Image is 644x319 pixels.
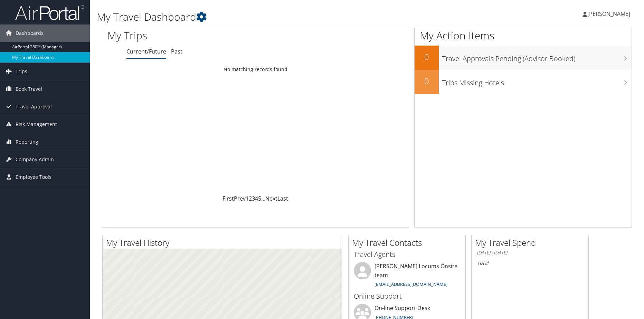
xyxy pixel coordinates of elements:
a: Last [277,195,288,202]
h3: Travel Approvals Pending (Advisor Booked) [442,50,632,64]
span: Travel Approval [16,98,52,115]
h6: Total [477,259,583,267]
a: 1 [246,195,249,202]
span: Trips [16,63,27,80]
span: [PERSON_NAME] [587,10,630,18]
a: Past [171,48,182,55]
a: [PERSON_NAME] [583,3,637,24]
span: Company Admin [16,151,54,168]
span: Risk Management [16,116,57,133]
span: Dashboards [16,25,44,42]
h1: My Trips [107,28,276,43]
h2: 0 [415,51,439,63]
h2: My Travel Spend [475,237,588,249]
h3: Online Support [354,291,460,301]
span: Employee Tools [16,168,51,186]
a: First [222,195,234,202]
span: Book Travel [16,80,42,98]
a: Prev [234,195,246,202]
a: 0Trips Missing Hotels [415,70,632,94]
a: 5 [258,195,261,202]
img: airportal-logo.png [15,4,84,21]
h2: 0 [415,75,439,87]
a: 4 [255,195,258,202]
h1: My Travel Dashboard [97,10,457,24]
a: 2 [249,195,252,202]
h3: Trips Missing Hotels [442,75,632,88]
a: [EMAIL_ADDRESS][DOMAIN_NAME] [375,281,447,287]
h6: [DATE] - [DATE] [477,250,583,256]
td: No matching records found [102,63,409,76]
span: Reporting [16,133,38,151]
a: Current/Future [126,48,166,55]
h2: My Travel History [106,237,342,249]
a: Next [265,195,277,202]
li: [PERSON_NAME] Locums Onsite team [350,262,464,290]
a: 3 [252,195,255,202]
h3: Travel Agents [354,250,460,259]
h1: My Action Items [415,28,632,43]
h2: My Travel Contacts [352,237,465,249]
span: … [261,195,265,202]
a: 0Travel Approvals Pending (Advisor Booked) [415,46,632,70]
